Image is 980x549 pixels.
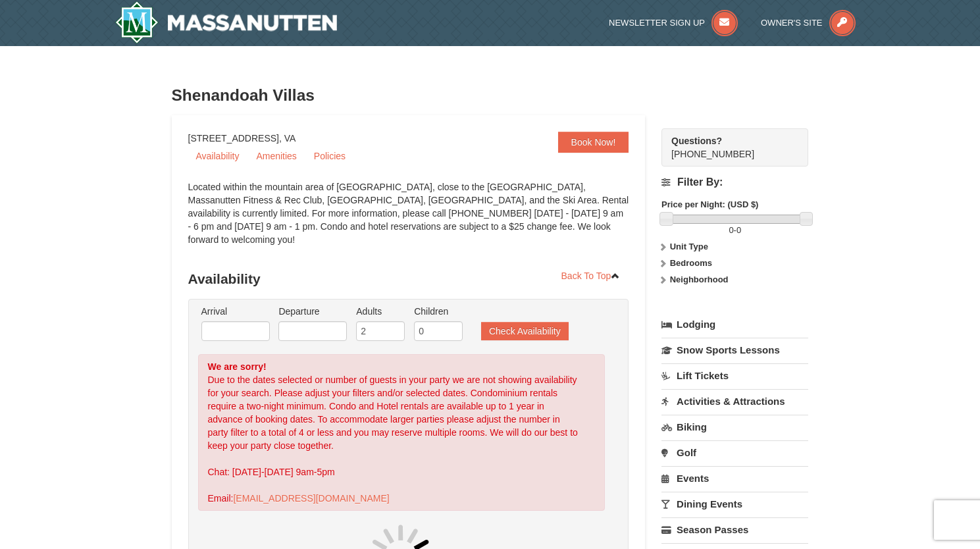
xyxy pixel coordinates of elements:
h4: Filter By: [661,176,808,188]
a: Golf [661,440,808,465]
strong: Neighborhood [670,274,729,284]
strong: Questions? [671,136,722,146]
a: Massanutten Resort [115,1,338,43]
a: Lodging [661,313,808,336]
a: Policies [306,146,353,166]
a: Back To Top [553,266,629,286]
div: Due to the dates selected or number of guests in your party we are not showing availability for y... [198,354,606,511]
a: Lift Tickets [661,363,808,388]
strong: Unit Type [670,242,708,251]
h3: Availability [188,266,629,292]
a: Book Now! [558,132,629,153]
a: Amenities [248,146,304,166]
a: Season Passes [661,517,808,542]
a: [EMAIL_ADDRESS][DOMAIN_NAME] [233,493,389,504]
a: Snow Sports Lessons [661,338,808,362]
label: Children [414,305,463,318]
strong: Bedrooms [670,258,712,268]
img: Massanutten Resort Logo [115,1,338,43]
span: 0 [729,225,733,235]
span: Owner's Site [761,18,823,28]
a: Availability [188,146,247,166]
label: Adults [356,305,405,318]
h3: Shenandoah Villas [172,82,809,109]
span: [PHONE_NUMBER] [671,134,785,159]
a: Dining Events [661,492,808,516]
a: Biking [661,415,808,439]
strong: We are sorry! [208,361,267,372]
span: Newsletter Sign Up [609,18,705,28]
a: Newsletter Sign Up [609,18,738,28]
strong: Price per Night: (USD $) [661,199,758,209]
label: Arrival [201,305,270,318]
span: 0 [736,225,741,235]
label: Departure [278,305,347,318]
div: Located within the mountain area of [GEOGRAPHIC_DATA], close to the [GEOGRAPHIC_DATA], Massanutte... [188,180,629,259]
label: - [661,224,808,237]
a: Owner's Site [761,18,856,28]
button: Check Availability [481,322,569,340]
a: Activities & Attractions [661,389,808,413]
a: Events [661,466,808,490]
